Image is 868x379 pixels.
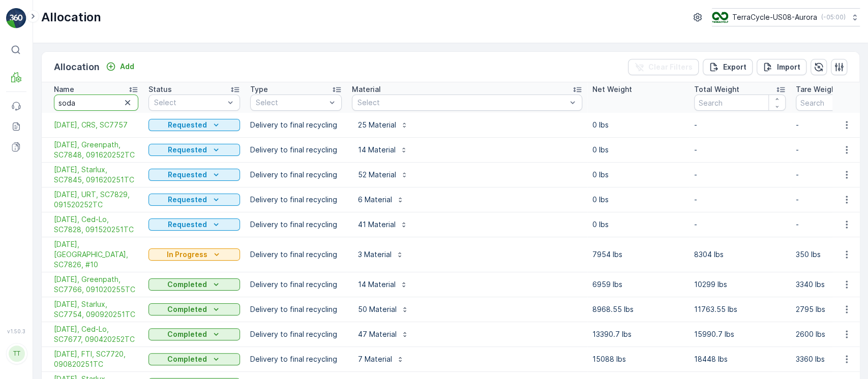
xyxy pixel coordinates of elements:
[592,219,684,230] p: 0 lbs
[358,120,396,130] p: 25 Material
[694,219,786,230] p: -
[148,169,240,181] button: Requested
[250,304,342,314] p: Delivery to final recycling
[694,84,739,94] p: Total Weight
[54,165,138,185] span: [DATE], Starlux, SC7845, 091620251TC
[592,279,684,290] p: 6959 lbs
[250,120,342,130] p: Delivery to final recycling
[358,170,396,180] p: 52 Material
[54,189,138,210] span: [DATE], URT, SC7829, 091520252TC
[694,170,786,180] p: -
[352,351,410,367] button: 7 Material
[167,249,207,260] p: In Progress
[358,145,396,155] p: 14 Material
[777,62,800,72] p: Import
[148,353,240,365] button: Completed
[41,9,101,25] p: Allocation
[757,59,806,75] button: Import
[628,59,699,75] button: Clear Filters
[148,303,240,315] button: Completed
[148,278,240,291] button: Completed
[352,192,410,208] button: 6 Material
[167,329,207,339] p: Completed
[358,354,392,364] p: 7 Material
[148,328,240,340] button: Completed
[167,279,207,290] p: Completed
[102,60,138,73] button: Add
[358,249,392,260] p: 3 Material
[168,195,207,205] p: Requested
[168,219,207,230] p: Requested
[694,329,786,339] p: 15990.7 lbs
[592,120,684,130] p: 0 lbs
[694,94,786,111] input: Search
[648,62,693,72] p: Clear Filters
[694,145,786,155] p: -
[54,299,138,320] span: [DATE], Starlux, SC7754, 090920251TC
[9,345,25,362] div: TT
[54,94,138,111] input: Search
[148,194,240,206] button: Requested
[712,12,728,23] img: image_ci7OI47.png
[168,170,207,180] p: Requested
[54,214,138,235] span: [DATE], Ced-Lo, SC7828, 091520251TC
[250,219,342,230] p: Delivery to final recycling
[592,84,632,94] p: Net Weight
[358,195,392,205] p: 6 Material
[703,59,753,75] button: Export
[352,117,414,133] button: 25 Material
[250,249,342,260] p: Delivery to final recycling
[694,304,786,314] p: 11763.55 lbs
[54,84,74,94] p: Name
[54,60,100,74] p: Allocation
[54,189,138,210] a: 09/22/25, URT, SC7829, 091520252TC
[6,336,26,371] button: TT
[821,13,846,21] p: ( -05:00 )
[352,167,414,183] button: 52 Material
[54,165,138,185] a: 09/18/25, Starlux, SC7845, 091620251TC
[54,120,138,130] a: 09/19/25, CRS, SC7757
[250,354,342,364] p: Delivery to final recycling
[54,239,138,270] span: [DATE], [GEOGRAPHIC_DATA], SC7826, #10
[352,246,410,263] button: 3 Material
[54,120,138,130] span: [DATE], CRS, SC7757
[712,8,860,26] button: TerraCycle-US08-Aurora(-05:00)
[54,324,138,344] span: [DATE], Ced-Lo, SC7677, 090420252TC
[592,329,684,339] p: 13390.7 lbs
[148,144,240,156] button: Requested
[592,249,684,260] p: 7954 lbs
[54,239,138,270] a: 09/15/25, Mid America, SC7826, #10
[592,304,684,314] p: 8968.55 lbs
[352,276,414,293] button: 14 Material
[694,354,786,364] p: 18448 lbs
[250,84,268,94] p: Type
[54,299,138,320] a: 09/10/25, Starlux, SC7754, 090920251TC
[352,326,415,342] button: 47 Material
[148,119,240,131] button: Requested
[592,170,684,180] p: 0 lbs
[6,8,26,28] img: logo
[120,61,134,72] p: Add
[250,329,342,339] p: Delivery to final recycling
[168,145,207,155] p: Requested
[54,349,138,369] span: [DATE], FTI, SC7720, 090820251TC
[250,195,342,205] p: Delivery to final recycling
[358,219,396,230] p: 41 Material
[256,98,326,108] p: Select
[250,279,342,290] p: Delivery to final recycling
[167,354,207,364] p: Completed
[154,98,224,108] p: Select
[358,304,397,314] p: 50 Material
[358,279,396,290] p: 14 Material
[723,62,746,72] p: Export
[148,84,172,94] p: Status
[352,142,414,158] button: 14 Material
[694,120,786,130] p: -
[54,214,138,235] a: 09/19/25, Ced-Lo, SC7828, 091520251TC
[148,218,240,231] button: Requested
[592,195,684,205] p: 0 lbs
[732,12,817,22] p: TerraCycle-US08-Aurora
[357,98,566,108] p: Select
[168,120,207,130] p: Requested
[54,324,138,344] a: 09/09/25, Ced-Lo, SC7677, 090420252TC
